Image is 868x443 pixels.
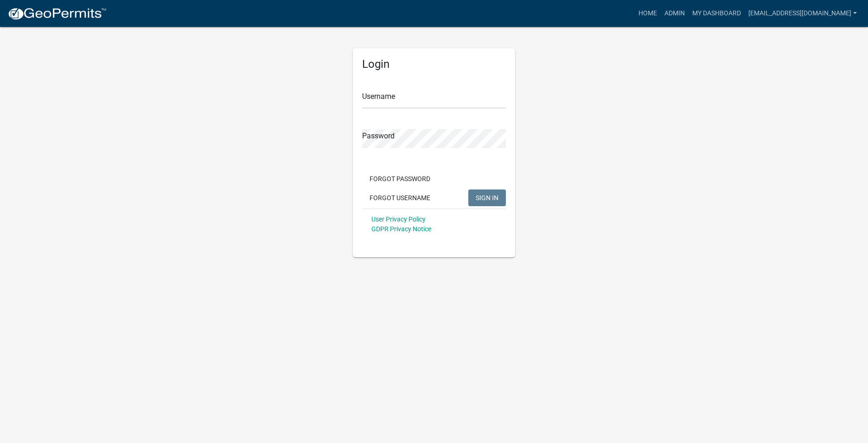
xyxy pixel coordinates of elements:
[476,194,498,201] span: SIGN IN
[468,189,506,206] button: SIGN IN
[371,225,431,233] a: GDPR Privacy Notice
[362,58,506,71] h5: Login
[689,5,745,22] a: My Dashboard
[362,170,438,187] button: Forgot Password
[745,5,861,22] a: [EMAIL_ADDRESS][DOMAIN_NAME]
[362,189,438,206] button: Forgot Username
[371,215,426,223] a: User Privacy Policy
[635,5,661,22] a: Home
[661,5,689,22] a: Admin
